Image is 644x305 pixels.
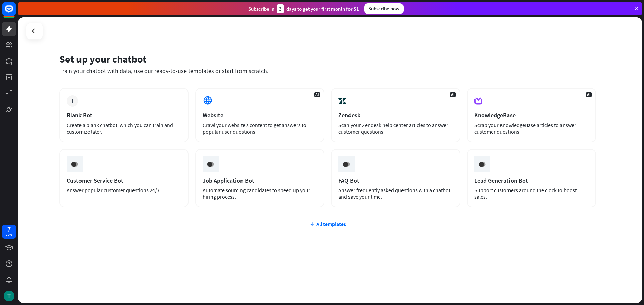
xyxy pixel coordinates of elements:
[6,232,12,237] div: days
[2,225,16,239] a: 7 days
[277,4,284,13] div: 3
[364,3,404,14] div: Subscribe now
[248,4,359,13] div: Subscribe in days to get your first month for $1
[7,226,11,232] div: 7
